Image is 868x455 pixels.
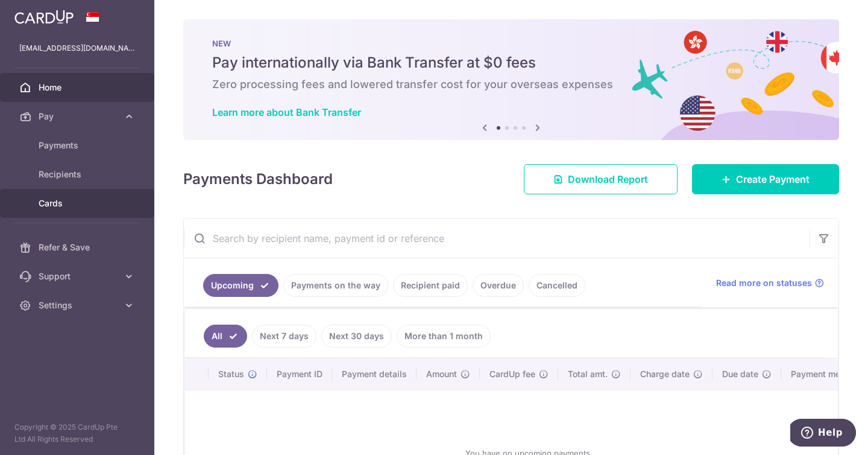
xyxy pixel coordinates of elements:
span: Amount [426,368,457,380]
span: Help [28,8,52,19]
iframe: Opens a widget where you can find more information [790,419,856,449]
a: More than 1 month [397,325,491,348]
a: Next 30 days [321,325,392,348]
span: Support [39,270,118,282]
a: All [204,325,247,348]
span: Read more on statuses [716,277,812,289]
span: Charge date [640,368,690,380]
img: Bank transfer banner [183,19,839,140]
span: Due date [722,368,758,380]
a: Upcoming [203,274,278,297]
a: Recipient paid [393,274,468,297]
span: Pay [39,110,118,122]
a: Payments on the way [283,274,388,297]
span: CardUp fee [489,368,535,380]
th: Payment details [332,358,417,390]
span: Refer & Save [39,241,118,253]
th: Payment ID [267,358,332,390]
h6: Zero processing fees and lowered transfer cost for your overseas expenses [212,77,810,92]
span: Settings [39,299,118,311]
a: Download Report [524,164,678,194]
span: Download Report [568,172,648,186]
h5: Pay internationally via Bank Transfer at $0 fees [212,53,810,72]
span: Create Payment [736,172,810,186]
span: Status [218,368,244,380]
input: Search by recipient name, payment id or reference [184,219,810,258]
img: CardUp [14,10,74,24]
span: Total amt. [568,368,608,380]
span: Recipients [39,168,118,180]
span: Cards [39,197,118,209]
a: Read more on statuses [716,277,824,289]
h4: Payments Dashboard [183,168,333,190]
a: Cancelled [529,274,585,297]
a: Next 7 days [252,325,316,348]
span: Payments [39,139,118,151]
a: Overdue [473,274,524,297]
p: [EMAIL_ADDRESS][DOMAIN_NAME] [19,42,135,54]
span: Home [39,81,118,94]
a: Create Payment [692,164,839,194]
p: NEW [212,39,810,48]
a: Learn more about Bank Transfer [212,106,361,118]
